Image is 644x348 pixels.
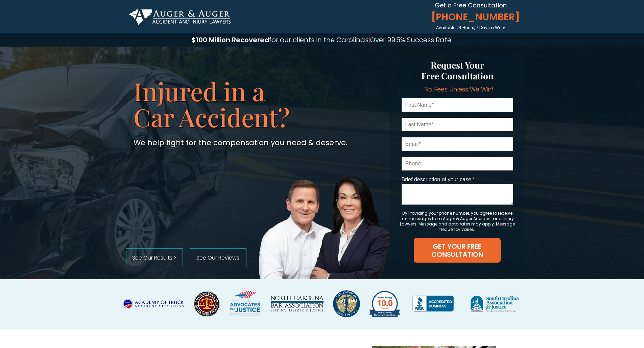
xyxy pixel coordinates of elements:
img: Auger & Auger Accident and Injury Lawyers Founders [257,173,392,279]
span: Available 24 Hours, 7 Days a Week [436,25,506,30]
a: [PHONE_NUMBER] [428,9,516,25]
input: Email* [402,137,513,151]
span: See Our Results > [126,255,183,261]
img: Avvo Rating 10.0 [369,291,400,317]
span: $100 Million Recovered [191,35,269,45]
span: Free Consultation [421,70,494,82]
input: Last Name* [402,118,513,131]
img: Million Dollar Advocates Forum [193,291,220,317]
span: By Providing your phone number, you agree to receive text messages from Auger & Auger Accident an... [400,210,515,232]
span: See Our Reviews [190,255,246,261]
span: We help fight for the compensation you need & deserve. [134,137,348,148]
img: ADVOCATES for JUSTICE [230,291,261,317]
a: See Our Results > [126,248,183,267]
img: Auger & Auger Accident and Injury Lawyers [129,9,231,25]
img: Top 100 Trial Lawyers [333,290,360,317]
span: | [368,35,370,45]
img: South Carolina Association forJustice [466,292,523,316]
span: Request Your [431,59,484,71]
input: First Name* [402,98,513,112]
button: GET YOUR FREE CONSULTATION [414,238,501,263]
a: See Our Reviews [190,248,246,267]
span: GET YOUR FREE CONSULTATION [414,242,501,259]
span: Brief description of your case * [402,177,475,182]
span: for our clients in the Carolinas [269,35,368,45]
span: No Fees Unless We Win! [424,85,493,93]
input: Phone* [402,157,513,170]
span: [PHONE_NUMBER] [428,11,516,23]
span: Injured in a Car Accident? [134,74,290,134]
img: NORTH CAROLINA BAR ASSOCIATION SEEKING LIBERTY & JUSTICE [271,296,324,312]
img: BBB Accredited Business [409,292,457,316]
span: Over 99.5% Success Rate [370,35,451,45]
span: Get a Free Consultation [435,1,507,9]
img: ACADEMY OF TRUCK ACCIDENT ATTORNEYS [122,299,184,309]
